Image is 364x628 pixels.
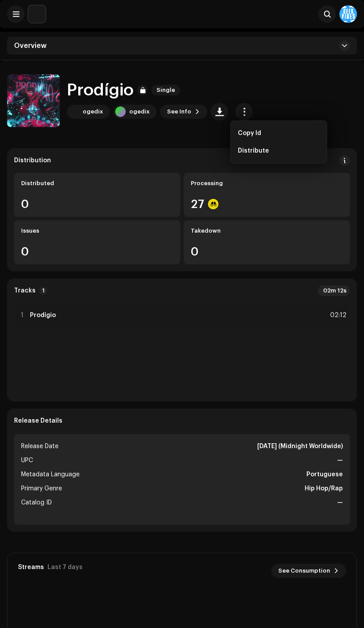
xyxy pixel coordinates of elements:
button: See Consumption [271,564,346,578]
img: 3a8c2607-5034-448d-8587-8f7943ae7e3c [69,106,79,117]
div: Distributed [21,180,173,187]
strong: — [337,497,343,508]
span: Overview [14,42,47,49]
strong: Hip Hop/Rap [305,483,343,494]
img: de0d2825-999c-4937-b35a-9adca56ee094 [28,5,46,23]
p-badge: 1 [39,287,47,295]
div: Issues [21,227,173,234]
div: Streams [18,564,44,571]
span: Primary Genre [21,483,62,494]
div: Takedown [191,227,343,234]
img: c40666f7-0ce3-4d88-b610-88dde50ef9d4 [339,5,357,23]
div: ogedix [129,108,149,115]
span: Release Date [21,441,58,452]
span: UPC [21,455,33,466]
div: 02m 12s [318,285,350,296]
span: Distribute [238,147,269,154]
span: Single [151,85,180,95]
button: See Info [160,105,207,119]
strong: [DATE] (Midnight Worldwide) [257,441,343,452]
strong: Prodígio [30,312,56,319]
div: Processing [191,180,343,187]
span: Catalog ID [21,497,52,508]
div: 02:12 [327,310,346,321]
strong: Release Details [14,417,62,424]
strong: Tracks [14,287,36,294]
h1: Prodígio [67,81,134,99]
span: See Consumption [278,562,330,580]
span: Copy Id [238,130,261,137]
div: ogedix [83,108,103,115]
span: See Info [167,103,191,120]
div: Distribution [14,157,51,164]
strong: — [337,455,343,466]
img: 5c2adb9d-e97b-464e-a2d0-e96604cf505d [7,74,60,127]
strong: Portuguese [306,469,343,480]
div: Last 7 days [47,564,83,571]
span: Metadata Language [21,469,80,480]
